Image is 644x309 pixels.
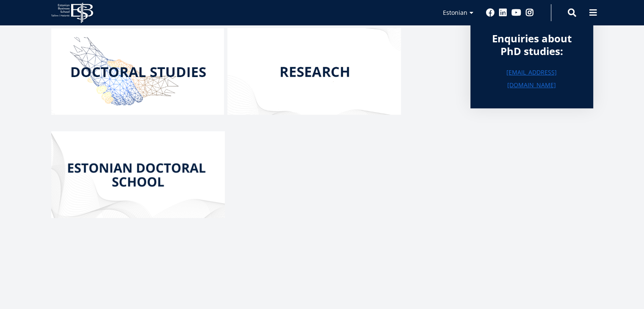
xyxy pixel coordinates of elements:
a: Linkedin [499,8,507,17]
a: Youtube [511,8,521,17]
div: Enquiries about PhD studies: [487,32,576,58]
a: [EMAIL_ADDRESS][DOMAIN_NAME] [487,66,576,91]
a: Facebook [486,8,495,17]
a: Instagram [525,8,534,17]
